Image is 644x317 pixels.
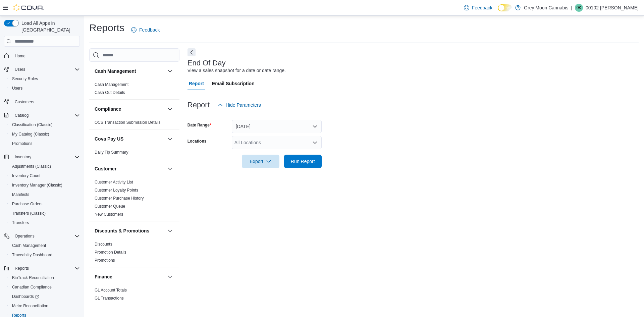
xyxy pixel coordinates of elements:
a: OCS Transaction Submission Details [95,120,161,125]
a: BioTrack Reconciliation [9,274,57,282]
button: Manifests [7,190,83,199]
div: 00102 Kristian Serna [575,4,583,12]
div: Finance [89,286,179,305]
label: Locations [187,139,207,144]
span: Feedback [139,27,160,33]
button: Promotions [7,139,83,148]
button: Canadian Compliance [7,282,83,292]
h3: Customer [95,165,116,172]
span: Metrc Reconciliation [9,302,80,310]
a: Daily Tip Summary [95,150,128,155]
span: Email Subscription [212,77,255,90]
button: My Catalog (Classic) [7,129,83,139]
span: Operations [12,232,80,240]
span: Inventory Count [9,172,80,180]
button: Metrc Reconciliation [7,301,83,311]
span: Hide Parameters [226,102,261,108]
button: Run Report [284,155,322,168]
span: Transfers [9,219,80,227]
span: My Catalog (Classic) [12,131,49,137]
span: Customers [12,98,80,106]
a: Cash Management [9,242,49,250]
span: Users [12,65,80,73]
span: Home [12,51,80,60]
span: Manifests [9,191,80,199]
div: Cova Pay US [89,148,179,159]
a: Customers [12,98,37,106]
span: Customer Queue [95,204,125,209]
span: Inventory Manager (Classic) [12,182,62,188]
span: Metrc Reconciliation [12,303,48,309]
button: Cova Pay US [166,135,174,143]
span: Adjustments (Classic) [12,164,51,169]
h3: End Of Day [187,59,226,67]
a: Transfers [9,219,32,227]
a: Traceabilty Dashboard [9,251,55,259]
button: Inventory [12,153,34,161]
span: Reports [12,264,80,272]
button: Compliance [166,105,174,113]
span: Cash Management [12,243,46,248]
span: Inventory [12,153,80,161]
span: Promotion Details [95,250,126,255]
span: Promotions [95,258,115,263]
button: Cash Management [7,241,83,250]
span: Traceabilty Dashboard [9,251,80,259]
button: Inventory Count [7,171,83,180]
span: Canadian Compliance [12,284,52,290]
button: Users [7,84,83,93]
span: Users [12,86,22,91]
a: Promotion Details [95,250,126,255]
p: 00102 [PERSON_NAME] [586,4,639,12]
span: Transfers (Classic) [12,211,46,216]
span: Catalog [12,111,80,119]
a: Promotions [9,140,35,148]
button: Hide Parameters [215,98,264,112]
button: Reports [12,264,32,272]
a: Feedback [128,23,162,37]
span: Users [15,67,25,72]
h1: Reports [89,21,124,35]
h3: Compliance [95,106,121,112]
a: Inventory Manager (Classic) [9,181,65,189]
span: Inventory Count [12,173,41,178]
span: Inventory Manager (Classic) [9,181,80,189]
button: Classification (Classic) [7,120,83,129]
span: Load All Apps in [GEOGRAPHIC_DATA] [19,20,80,33]
a: Classification (Classic) [9,121,55,129]
div: Cash Management [89,81,179,99]
button: Discounts & Promotions [166,227,174,235]
span: Manifests [12,192,29,197]
span: Report [189,77,204,90]
span: Operations [15,233,35,239]
h3: Discounts & Promotions [95,227,149,234]
div: Compliance [89,118,179,129]
span: Customer Loyalty Points [95,188,138,193]
span: Cash Out Details [95,90,125,95]
span: My Catalog (Classic) [9,130,80,138]
span: Home [15,53,25,59]
span: GL Transactions [95,296,124,301]
span: Classification (Classic) [12,122,53,127]
a: GL Transactions [95,296,124,301]
a: Transfers (Classic) [9,209,48,217]
button: [DATE] [232,120,322,133]
span: Discounts [95,242,112,247]
button: Operations [12,232,37,240]
a: Cash Management [95,82,128,87]
input: Dark Mode [498,4,512,11]
button: Home [1,51,83,60]
a: Customer Purchase History [95,196,144,201]
span: Reports [15,266,29,271]
a: My Catalog (Classic) [9,130,52,138]
button: Inventory Manager (Classic) [7,180,83,190]
a: Manifests [9,191,32,199]
button: Discounts & Promotions [95,227,165,234]
a: Adjustments (Classic) [9,162,54,170]
span: Customer Purchase History [95,196,144,201]
button: Next [187,48,196,56]
a: Home [12,52,28,60]
a: Dashboards [7,292,83,301]
div: Discounts & Promotions [89,240,179,267]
